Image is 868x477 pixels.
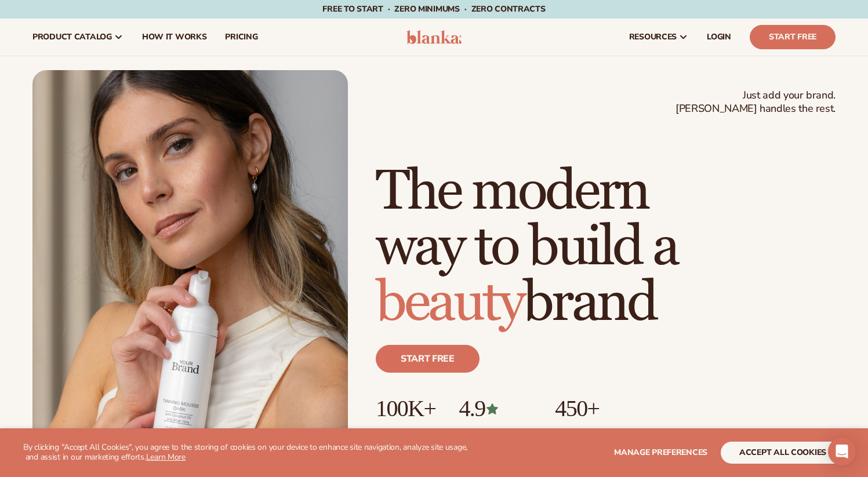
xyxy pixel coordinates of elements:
[707,32,731,42] span: LOGIN
[629,32,677,42] span: resources
[376,269,523,337] span: beauty
[32,70,348,468] img: Female holding tanning mousse.
[376,345,480,373] a: Start free
[142,32,207,42] span: How It Works
[614,447,707,458] span: Manage preferences
[675,89,836,116] span: Just add your brand. [PERSON_NAME] handles the rest.
[406,30,462,44] img: logo
[614,442,707,464] button: Manage preferences
[555,396,642,421] p: 450+
[376,164,836,331] h1: The modern way to build a brand
[133,19,216,56] a: How It Works
[459,396,532,421] p: 4.9
[620,19,698,56] a: resources
[23,443,467,463] p: By clicking "Accept All Cookies", you agree to the storing of cookies on your device to enhance s...
[32,32,112,42] span: product catalog
[376,396,435,421] p: 100K+
[376,421,435,440] p: Brands built
[828,438,856,465] div: Open Intercom Messenger
[698,19,740,56] a: LOGIN
[23,19,133,56] a: product catalog
[322,3,545,14] span: Free to start · ZERO minimums · ZERO contracts
[555,421,642,440] p: High-quality products
[225,32,257,42] span: pricing
[721,442,845,464] button: accept all cookies
[216,19,267,56] a: pricing
[459,421,532,440] p: Over 400 reviews
[750,25,836,49] a: Start Free
[146,451,186,463] a: Learn More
